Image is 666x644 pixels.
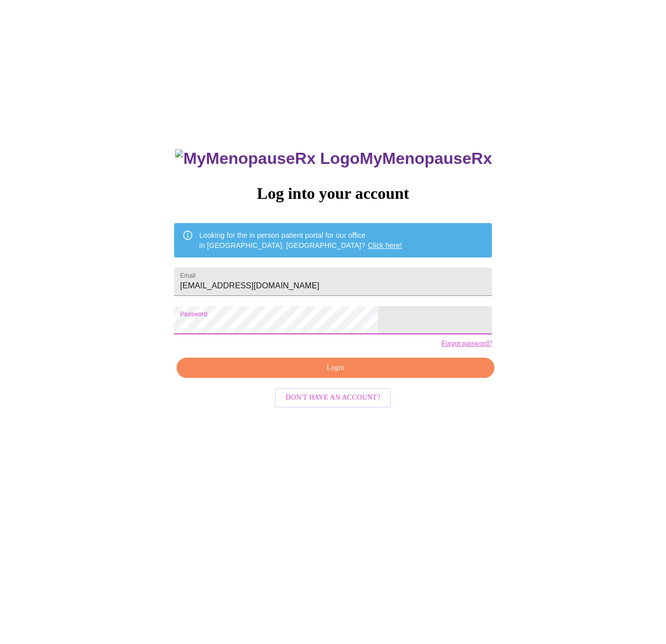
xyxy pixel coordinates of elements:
div: Looking for the in person patient portal for our office in [GEOGRAPHIC_DATA], [GEOGRAPHIC_DATA]? [199,226,402,254]
a: Forgot password? [441,339,492,348]
img: MyMenopauseRx Logo [175,149,359,168]
h3: MyMenopauseRx [175,149,492,168]
span: Don't have an account? [286,392,381,404]
button: Login [177,358,494,378]
span: Login [188,362,483,374]
h3: Log into your account [174,184,492,203]
a: Click here! [368,241,402,249]
a: Don't have an account? [272,393,394,401]
button: Don't have an account? [275,388,392,408]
